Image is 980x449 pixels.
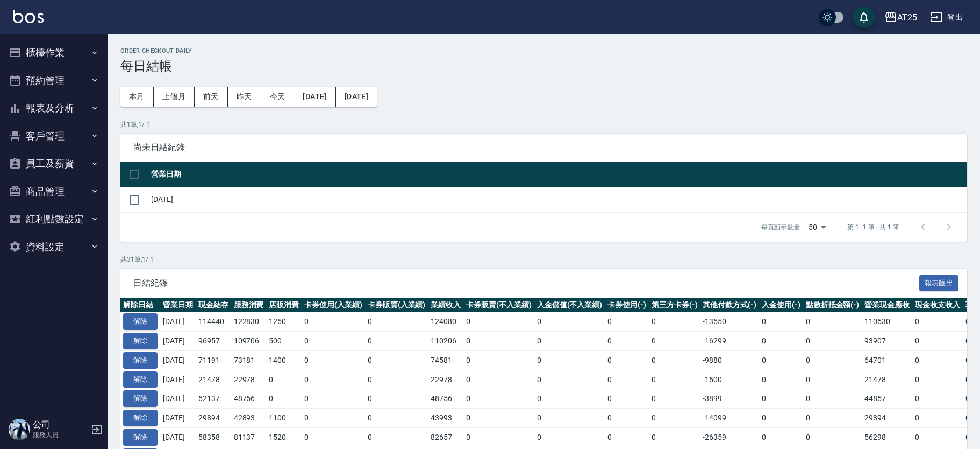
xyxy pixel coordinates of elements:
td: 110530 [862,312,912,332]
button: 解除 [123,371,158,388]
td: 43993 [428,409,463,428]
th: 卡券販賣(入業績) [365,298,428,312]
td: 64701 [862,350,912,370]
td: 0 [365,370,428,389]
td: 93907 [862,332,912,351]
td: 0 [365,389,428,409]
h5: 公司 [33,419,88,430]
td: 0 [302,409,365,428]
td: 48756 [231,389,267,409]
td: 500 [266,332,302,351]
td: 0 [302,350,365,370]
td: 124080 [428,312,463,332]
p: 每頁顯示數量 [761,222,800,232]
img: Person [9,419,30,440]
button: 解除 [123,410,158,426]
td: 73181 [231,350,267,370]
td: 0 [302,370,365,389]
td: 0 [759,312,803,332]
td: 0 [605,427,649,447]
td: 0 [803,370,862,389]
button: 解除 [123,352,158,369]
td: [DATE] [160,350,196,370]
button: 客戶管理 [4,122,103,150]
td: 0 [605,389,649,409]
button: 解除 [123,333,158,349]
h3: 每日結帳 [120,59,967,74]
th: 卡券使用(入業績) [302,298,365,312]
button: 登出 [926,8,967,27]
span: 日結紀錄 [133,278,919,289]
button: [DATE] [294,87,335,107]
td: 0 [649,389,700,409]
td: 0 [365,427,428,447]
td: 52137 [196,389,231,409]
td: [DATE] [160,409,196,428]
td: 56298 [862,427,912,447]
td: 0 [365,332,428,351]
td: -3899 [700,389,759,409]
button: 解除 [123,429,158,446]
td: 22978 [428,370,463,389]
td: 0 [463,427,534,447]
td: 58358 [196,427,231,447]
td: 0 [302,427,365,447]
td: 21478 [862,370,912,389]
button: 員工及薪資 [4,150,103,178]
td: 1100 [266,409,302,428]
td: 0 [803,332,862,351]
button: 解除 [123,390,158,407]
td: 0 [803,409,862,428]
th: 第三方卡券(-) [649,298,700,312]
td: 0 [649,409,700,428]
td: 0 [912,389,963,409]
button: 預約管理 [4,67,103,95]
td: 44857 [862,389,912,409]
button: 報表匯出 [919,275,959,292]
td: 0 [912,312,963,332]
button: 紅利點數設定 [4,205,103,233]
td: 122830 [231,312,267,332]
td: 0 [649,350,700,370]
td: 0 [463,350,534,370]
td: [DATE] [160,370,196,389]
td: 0 [534,312,605,332]
td: 0 [605,332,649,351]
td: [DATE] [148,187,967,212]
td: -1500 [700,370,759,389]
td: [DATE] [160,389,196,409]
button: 前天 [195,87,228,107]
p: 服務人員 [33,430,88,440]
th: 入金使用(-) [759,298,803,312]
h2: Order checkout daily [120,47,967,54]
td: 0 [649,370,700,389]
td: 82657 [428,427,463,447]
td: 22978 [231,370,267,389]
button: 櫃檯作業 [4,39,103,67]
td: 1250 [266,312,302,332]
td: 0 [365,312,428,332]
td: 81137 [231,427,267,447]
td: 0 [759,350,803,370]
td: 0 [463,332,534,351]
td: -9880 [700,350,759,370]
td: 0 [605,370,649,389]
td: 0 [649,312,700,332]
td: 0 [912,350,963,370]
td: 0 [463,312,534,332]
button: save [853,6,875,28]
td: 0 [759,409,803,428]
td: -13550 [700,312,759,332]
td: 1400 [266,350,302,370]
th: 入金儲值(不入業績) [534,298,605,312]
td: 109706 [231,332,267,351]
td: 21478 [196,370,231,389]
td: [DATE] [160,427,196,447]
th: 卡券使用(-) [605,298,649,312]
td: 1520 [266,427,302,447]
td: 0 [302,389,365,409]
td: 0 [759,332,803,351]
td: 0 [266,370,302,389]
td: -26359 [700,427,759,447]
th: 解除日結 [120,298,160,312]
